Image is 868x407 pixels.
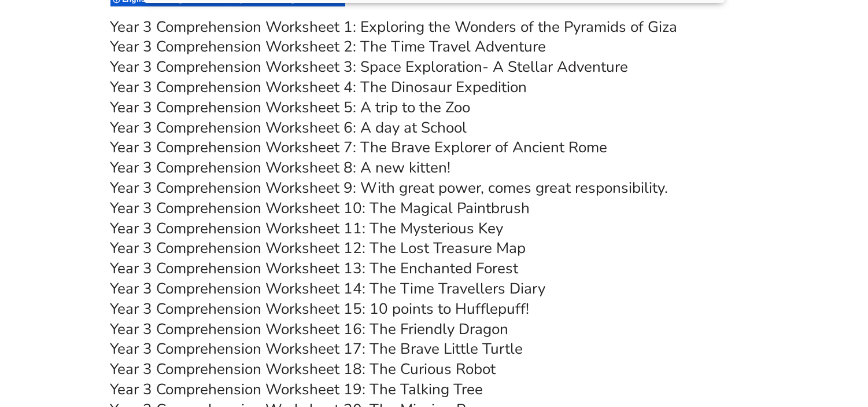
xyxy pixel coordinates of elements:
a: Year 3 Comprehension Worksheet 2: The Time Travel Adventure [110,36,546,57]
a: Year 3 Comprehension Worksheet 8: A new kitten! [110,157,451,178]
a: Year 3 Comprehension Worksheet 18: The Curious Robot [110,359,496,379]
iframe: Chat Widget [676,277,868,407]
a: Year 3 Comprehension Worksheet 19: The Talking Tree [110,379,483,399]
a: Year 3 Comprehension Worksheet 17: The Brave Little Turtle [110,339,523,359]
a: Year 3 Comprehension Worksheet 12: The Lost Treasure Map [110,238,526,258]
a: Year 3 Comprehension Worksheet 14: The Time Travellers Diary [110,278,546,299]
a: Year 3 Comprehension Worksheet 3: Space Exploration- A Stellar Adventure [110,57,629,77]
a: Year 3 Comprehension Worksheet 11: The Mysterious Key [110,218,504,239]
a: Year 3 Comprehension Worksheet 4: The Dinosaur Expedition [110,77,527,97]
a: Year 3 Comprehension Worksheet 16: The Friendly Dragon [110,319,509,339]
a: Year 3 Comprehension Worksheet 6: A day at School [110,118,467,138]
a: Year 3 Comprehension Worksheet 13: The Enchanted Forest [110,258,519,278]
a: Year 3 Comprehension Worksheet 1: Exploring the Wonders of the Pyramids of Giza [110,17,678,37]
a: Year 3 Comprehension Worksheet 10: The Magical Paintbrush [110,198,530,218]
a: Year 3 Comprehension Worksheet 15: 10 points to Hufflepuff! [110,299,530,319]
a: Year 3 Comprehension Worksheet 9: With great power, comes great responsibility. [110,178,668,198]
a: Year 3 Comprehension Worksheet 5: A trip to the Zoo [110,97,471,118]
a: Year 3 Comprehension Worksheet 7: The Brave Explorer of Ancient Rome [110,137,608,157]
